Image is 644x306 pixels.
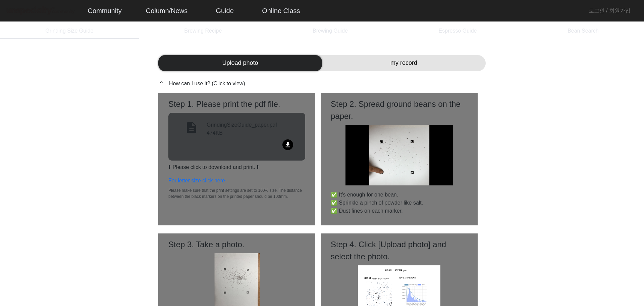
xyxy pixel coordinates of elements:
span: Grinding Size Guide [45,28,93,34]
a: 로그인 / 회원가입 [589,7,631,15]
div: GrindingSizeGuide_paper.pdf 474KB [207,121,297,139]
a: For letter size click here. [168,178,226,183]
img: logo [5,5,76,17]
p: How can I use it? (Click to view) [158,79,486,88]
mat-icon: description [183,121,200,137]
a: Community [83,2,127,20]
span: my record [390,58,417,68]
span: Brewing Recipe [184,28,222,34]
a: Messages [44,213,87,230]
h2: Step 1. Please print the pdf file. [168,98,305,110]
a: Guide [211,2,239,20]
span: Home [17,223,29,228]
h2: Step 4. Click [Upload photo] and select the photo. [331,238,468,263]
h2: Step 2. Spread ground beans on the paper. [331,98,468,122]
p: Please make sure that the print settings are set to 100% size. The distance between the black mar... [168,187,305,200]
img: guide [345,125,453,185]
span: Espresso Guide [439,28,477,34]
p: ✅ It’s enough for one bean. ✅ Sprinkle a pinch of powder like salt. ✅ Dust fines on each marker. [331,191,468,215]
span: Brewing Guide [313,28,348,34]
span: Messages [56,223,75,229]
mat-icon: expand_less [158,79,166,85]
a: Home [2,213,44,230]
a: Settings [87,213,129,230]
a: Online Class [257,2,305,20]
span: Bean Search [568,28,599,34]
a: Column/News [141,2,193,20]
mat-icon: file_download [282,139,293,150]
span: Upload photo [222,58,258,68]
span: Settings [99,223,116,228]
h2: Step 3. Take a photo. [168,238,305,251]
p: ⬆ Please click to download and print. ⬆ [168,163,305,171]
